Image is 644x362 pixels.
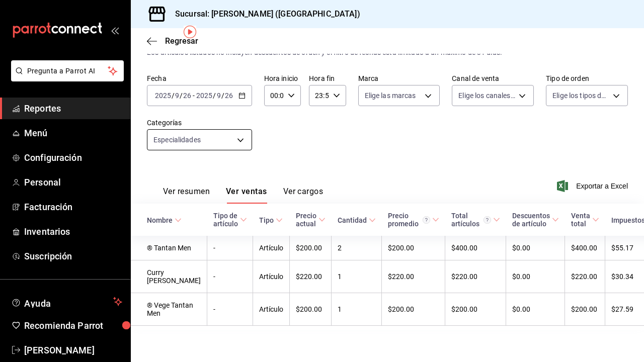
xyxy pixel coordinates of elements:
[388,212,439,228] span: Precio promedio
[452,75,534,82] label: Canal de venta
[167,8,360,20] h3: Sucursal: [PERSON_NAME] ([GEOGRAPHIC_DATA])
[213,212,247,228] span: Tipo de artículo
[165,36,198,46] span: Regresar
[24,225,122,238] span: Inventarios
[565,236,605,260] td: $400.00
[172,92,175,100] span: /
[512,212,559,228] span: Descuentos de artículo
[27,66,108,76] span: Pregunta a Parrot AI
[512,212,550,228] div: Descuentos de artículo
[180,92,183,100] span: /
[24,175,122,189] span: Personal
[213,92,216,100] span: /
[253,236,290,260] td: Artículo
[207,260,253,293] td: -
[283,187,324,204] button: Ver cargos
[259,216,283,224] span: Tipo
[131,260,207,293] td: Curry [PERSON_NAME]
[24,343,122,357] span: [PERSON_NAME]
[253,293,290,326] td: Artículo
[147,75,252,82] label: Fecha
[24,200,122,214] span: Facturación
[565,260,605,293] td: $220.00
[296,212,316,228] div: Precio actual
[163,187,323,204] div: navigation tabs
[24,151,122,164] span: Configuración
[445,293,506,326] td: $200.00
[264,75,301,82] label: Hora inicio
[111,26,119,34] button: open_drawer_menu
[183,92,192,100] input: --
[484,216,491,224] svg: El total artículos considera cambios de precios en los artículos así como costos adicionales por ...
[365,90,416,101] span: Elige las marcas
[24,126,122,140] span: Menú
[559,180,628,192] button: Exportar a Excel
[338,216,376,224] span: Cantidad
[24,319,122,332] span: Recomienda Parrot
[147,216,173,224] div: Nombre
[571,212,590,228] div: Venta total
[224,92,233,100] input: --
[7,73,124,83] a: Pregunta a Parrot AI
[131,293,207,326] td: ® Vege Tantan Men
[147,36,198,46] button: Regresar
[11,60,124,81] button: Pregunta a Parrot AI
[147,216,182,224] span: Nombre
[552,90,609,101] span: Elige los tipos de orden
[445,236,506,260] td: $400.00
[221,92,224,100] span: /
[506,236,565,260] td: $0.00
[24,249,122,263] span: Suscripción
[332,236,382,260] td: 2
[24,102,122,115] span: Reportes
[451,212,491,228] div: Total artículos
[154,92,172,100] input: ----
[571,212,599,228] span: Venta total
[290,260,332,293] td: $220.00
[163,187,210,204] button: Ver resumen
[451,212,500,228] span: Total artículos
[226,187,267,204] button: Ver ventas
[445,260,506,293] td: $220.00
[296,212,326,228] span: Precio actual
[290,293,332,326] td: $200.00
[184,26,196,38] img: Tooltip marker
[24,296,109,308] span: Ayuda
[213,212,238,228] div: Tipo de artículo
[332,260,382,293] td: 1
[506,260,565,293] td: $0.00
[131,236,207,260] td: ® Tantan Men
[175,92,180,100] input: --
[458,90,515,101] span: Elige los canales de venta
[309,75,346,82] label: Hora fin
[565,293,605,326] td: $200.00
[332,293,382,326] td: 1
[253,260,290,293] td: Artículo
[196,92,213,100] input: ----
[153,135,201,145] span: Especialidades
[259,216,274,224] div: Tipo
[207,236,253,260] td: -
[193,92,195,100] span: -
[216,92,221,100] input: --
[546,75,628,82] label: Tipo de orden
[207,293,253,326] td: -
[382,260,445,293] td: $220.00
[382,293,445,326] td: $200.00
[388,212,430,228] div: Precio promedio
[338,216,367,224] div: Cantidad
[506,293,565,326] td: $0.00
[382,236,445,260] td: $200.00
[358,75,440,82] label: Marca
[147,119,252,126] label: Categorías
[290,236,332,260] td: $200.00
[423,216,430,224] svg: Precio promedio = Total artículos / cantidad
